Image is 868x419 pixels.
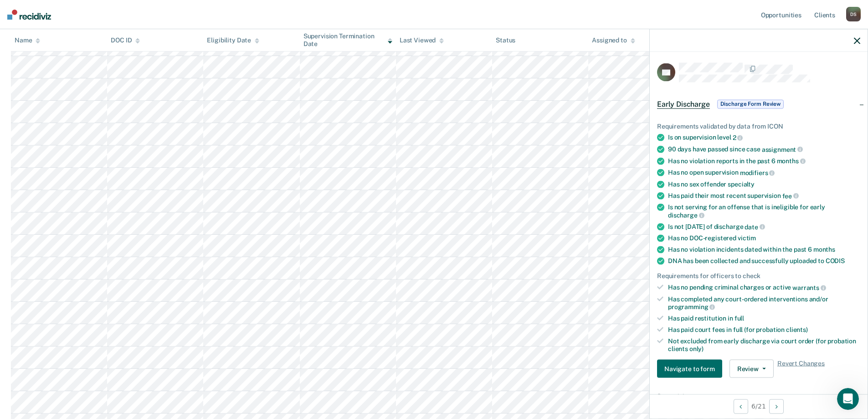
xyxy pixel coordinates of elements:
[657,272,860,280] div: Requirements for officers to check
[668,337,860,352] div: Not excluded from early discharge via court order (for probation clients
[650,89,868,119] div: Early DischargeDischarge Form Review
[786,326,808,333] span: clients)
[668,180,860,188] div: Has no sex offender
[740,169,775,176] span: modifiers
[657,122,860,130] div: Requirements validated by data from ICON
[668,222,860,231] div: Is not [DATE] of discharge
[734,315,744,322] span: full
[729,360,774,378] button: Review
[668,203,860,219] div: Is not serving for an offense that is ineligible for early
[728,180,755,187] span: specialty
[668,134,860,142] div: Is on supervision level
[745,223,765,230] span: date
[668,303,715,310] span: programming
[846,7,861,21] div: D S
[689,345,704,352] span: only)
[592,36,635,44] div: Assigned to
[668,169,860,177] div: Has no open supervision
[650,394,868,418] div: 6 / 21
[668,315,860,322] div: Has paid restitution in
[207,36,259,44] div: Eligibility Date
[668,157,860,165] div: Has no violation reports in the past 6
[717,99,784,109] span: Discharge Form Review
[777,360,825,378] span: Revert Changes
[762,145,803,153] span: assignment
[769,399,784,414] button: Next Opportunity
[657,99,710,109] span: Early Discharge
[15,36,40,44] div: Name
[777,157,806,165] span: months
[792,284,826,291] span: warrants
[813,246,835,253] span: months
[657,360,722,378] button: Navigate to form
[668,295,860,310] div: Has completed any court-ordered interventions and/or
[668,234,860,242] div: Has no DOC-registered
[303,32,392,48] div: Supervision Termination Date
[7,10,51,20] img: Recidiviz
[782,192,799,199] span: fee
[733,134,743,141] span: 2
[657,393,860,400] dt: Supervision
[668,284,860,292] div: Has no pending criminal charges or active
[668,246,860,253] div: Has no violation incidents dated within the past 6
[668,326,860,333] div: Has paid court fees in full (for probation
[668,145,860,153] div: 90 days have passed since case
[668,211,704,218] span: discharge
[657,360,726,378] a: Navigate to form link
[826,257,845,264] span: CODIS
[668,257,860,265] div: DNA has been collected and successfully uploaded to
[400,36,444,44] div: Last Viewed
[496,36,515,44] div: Status
[734,399,748,414] button: Previous Opportunity
[738,234,756,242] span: victim
[111,36,140,44] div: DOC ID
[668,191,860,200] div: Has paid their most recent supervision
[837,388,859,410] iframe: Intercom live chat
